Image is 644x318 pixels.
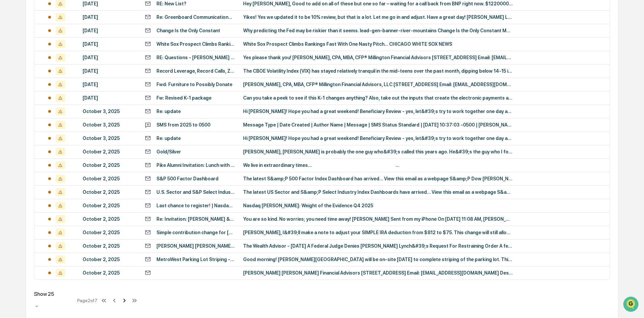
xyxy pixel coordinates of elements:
div: [PERSON_NAME] [PERSON_NAME] Financial Advisors [STREET_ADDRESS] Email: [EMAIL_ADDRESS][DOMAIN_NAM... [243,270,513,276]
div: October 2, 2025 [83,163,137,168]
div: [DATE] [83,82,137,87]
div: October 2, 2025 [83,176,137,181]
div: Can you take a peek to see if this K-1 changes anything? Also, take out the inputs that create th... [243,95,513,101]
div: October 3, 2025 [83,136,137,141]
div: Fwd: Furniture to Possibly Donate [156,82,232,87]
div: RE: Questions - [PERSON_NAME] account [156,55,235,60]
span: Pylon [67,114,82,119]
div: 🔎 [7,98,12,104]
div: October 2, 2025 [83,257,137,262]
div: U.S. Sector and S&P Select Industry Dashboards [156,189,235,195]
iframe: Open customer support [622,296,641,314]
div: White Sox Prospect Climbs Rankings Fast With One Nasty Pitch [156,41,235,47]
div: Pike Alumni Invitation: Lunch with Two Former Federal Prosecutors – [DATE] [156,163,235,168]
p: How can we help? [7,14,123,25]
div: Re: update [156,136,181,141]
div: [DATE] [83,28,137,33]
div: Record Leverage, Record Calls, Zero Fear — Volatility Could Explode At Any Moment [156,68,235,74]
div: October 2, 2025 [83,270,137,276]
span: Attestations [56,85,84,92]
div: [DATE] [83,95,137,101]
a: Powered byPylon [48,114,82,119]
div: Hi [PERSON_NAME]! Hope you had a great weekend! Beneficiary Review - yes, let&#39;s try to work t... [243,109,513,114]
div: Change Is the Only Constant [156,28,220,33]
div: Re: update [156,109,181,114]
div: Why predicting the Fed may be riskier than it seems. lead-gen-banner-river-mountains Change Is th... [243,28,513,33]
div: October 3, 2025 [83,122,137,128]
div: October 2, 2025 [83,243,137,249]
div: Re: Invitation: [PERSON_NAME] & [PERSON_NAME] and [PERSON_NAME] @ [DATE] 1pm - 2pm (CDT) ([EMAIL_... [156,216,235,222]
div: October 2, 2025 [83,203,137,208]
div: 🖐️ [7,85,12,91]
div: Yes please thank you! [PERSON_NAME], CPA, MBA, CFP® Millington Financial Advisors [STREET_ADDRESS... [243,55,513,60]
div: October 2, 2025 [83,230,137,235]
div: Last chance to register! | Nasdaq [PERSON_NAME] Webinar | [DATE] Credit [156,203,235,208]
div: [DATE] [83,55,137,60]
div: [PERSON_NAME], [PERSON_NAME] is probably the one guy who&#39;s called this years ago. He&#39;s th... [243,149,513,154]
div: Nasdaq [PERSON_NAME]: Weight of the Evidence Q4 2025 ‍͏ ͏ ‍͏ ͏ ‍͏ ͏ ‍͏ ͏ ‍͏ ͏ ‍͏ ͏ ‍͏ ͏ ‍͏ ͏ ‍͏ ͏... [243,203,513,208]
div: Start new chat [23,51,111,58]
div: [PERSON_NAME], I&#39;ll make a note to adjust your SIMPLE IRA deduction from $812 to $75. This ch... [243,230,513,235]
div: 🗄️ [49,85,54,91]
div: The Wealth Advisor - [DATE] A Federal Judge Denies [PERSON_NAME] Lynch&#39;s Request For Restrain... [243,243,513,249]
div: October 2, 2025 [83,189,137,195]
div: [DATE] [83,41,137,47]
div: Good morning! [PERSON_NAME][GEOGRAPHIC_DATA] will be on-site [DATE] to complete striping of the p... [243,257,513,262]
a: 🔎Data Lookup [4,95,45,107]
div: Show 25 [34,291,75,297]
div: We're available if you need us! [23,58,85,64]
img: 1746055101610-c473b297-6a78-478c-a979-82029cc54cd1 [7,51,19,64]
div: [PERSON_NAME], CPA, MBA, CFP® Millington Financial Advisors, LLC [STREET_ADDRESS] Email: [EMAIL_A... [243,82,513,87]
div: S&P 500 Factor Dashboard [156,176,218,181]
div: The latest S&amp;P 500 Factor Index Dashboard has arrived… View this email as a webpage S&amp;P D... [243,176,513,181]
a: 🗄️Attestations [46,82,86,94]
div: SMS from 2025 to 0500 [156,122,210,128]
div: Re: Greenboard Communications Archive [156,14,235,20]
div: The CBOE Volatility Index (VIX) has stayed relatively tranquil in the mid-teens over the past mon... [243,68,513,74]
div: Page 2 of 7 [77,298,97,303]
div: October 2, 2025 [83,149,137,154]
div: Hi [PERSON_NAME]! Hope you had a great weekend! Beneficiary Review - yes, let&#39;s try to work t... [243,136,513,141]
div: Hey [PERSON_NAME], Good to add on all of these but one so far – waiting for a call back from BNP ... [243,1,513,6]
div: October 3, 2025 [83,109,137,114]
div: MetroWest Parking Lot Striping - [DATE] [156,257,235,262]
div: [PERSON_NAME] [PERSON_NAME] Denied Restraining Order | Cook Stays At Fed For Now | How Government... [156,243,235,249]
div: RE: New List? [156,1,186,6]
div: October 2, 2025 [83,216,137,222]
button: Start new chat [115,54,123,62]
div: [DATE] [83,68,137,74]
span: Preclearance [13,85,43,92]
div: You are so kind. No worries; you need time away! [PERSON_NAME] Sent from my iPhone On [DATE] 11:0... [243,216,513,222]
div: We live in extraordinary times... ͏ ‌ ͏ ‌ ͏ ‌ ͏ ‌ ͏ ‌ ͏ ‌ ͏ ‌ ͏ ‌ ͏ ‌ ͏ ‌ ͏ ‌ ͏ ‌ ͏ ‌ ͏ ‌ ͏ ‌ ͏ ‌... [243,163,513,168]
div: [DATE] [83,14,137,20]
div: Yikes! Yes we updated it to be 10% review, but that is a lot. Let me go in and adjust. Have a gre... [243,14,513,20]
div: Message Type | Date Created | Author Name | Message | SMS Status Standard | [DATE] 10:37:03 -0500... [243,122,513,128]
div: [DATE] [83,1,137,6]
span: Data Lookup [13,98,42,104]
div: Gold/Silver [156,149,181,154]
div: White Sox Prospect Climbs Rankings Fast With One Nasty Pitch... CHICAGO WHITE SOX NEWS ‌ ‌ ‌ ‌ ‌ ... [243,41,513,47]
a: 🖐️Preclearance [4,82,46,94]
div: Simple contribution change for [DATE] [156,230,235,235]
div: The latest US Sector and S&amp;P Select Industry Index Dashboards have arrived… View this email a... [243,189,513,195]
div: Fw: Revised K-1 package [156,95,211,101]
